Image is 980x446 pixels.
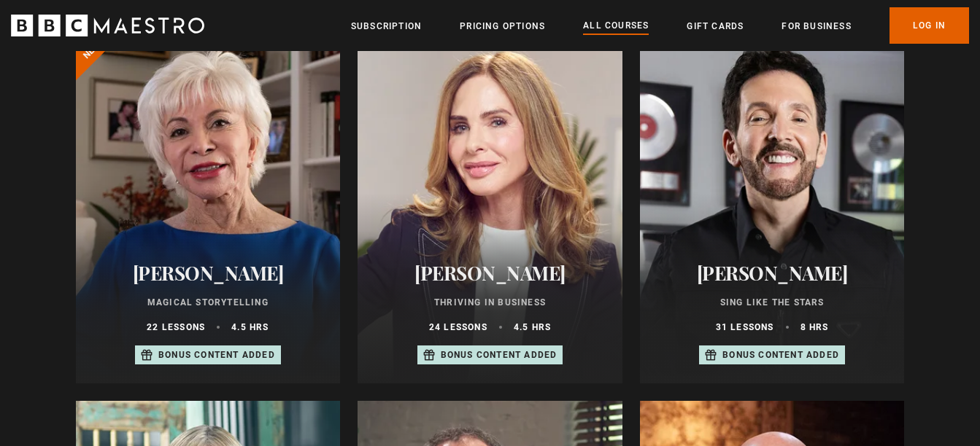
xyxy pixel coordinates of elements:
[800,321,829,334] p: 8 hrs
[657,262,887,284] h2: [PERSON_NAME]
[716,321,774,334] p: 31 lessons
[351,7,969,44] nav: Primary
[375,296,605,309] p: Thriving in Business
[375,262,605,284] h2: [PERSON_NAME]
[460,19,545,34] a: Pricing Options
[687,19,744,34] a: Gift Cards
[441,348,557,361] p: Bonus content added
[890,7,969,44] a: Log In
[583,18,649,34] a: All Courses
[640,34,905,383] a: [PERSON_NAME] Sing Like the Stars 31 lessons 8 hrs Bonus content added
[11,15,204,36] svg: BBC Maestro
[93,296,323,309] p: Magical Storytelling
[351,19,422,34] a: Subscription
[76,34,341,383] a: [PERSON_NAME] Magical Storytelling 22 lessons 4.5 hrs Bonus content added New
[158,348,275,361] p: Bonus content added
[231,321,269,334] p: 4.5 hrs
[93,262,323,284] h2: [PERSON_NAME]
[147,321,205,334] p: 22 lessons
[514,321,551,334] p: 4.5 hrs
[657,296,887,309] p: Sing Like the Stars
[782,19,851,34] a: For business
[429,321,487,334] p: 24 lessons
[722,348,839,361] p: Bonus content added
[358,34,622,383] a: [PERSON_NAME] Thriving in Business 24 lessons 4.5 hrs Bonus content added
